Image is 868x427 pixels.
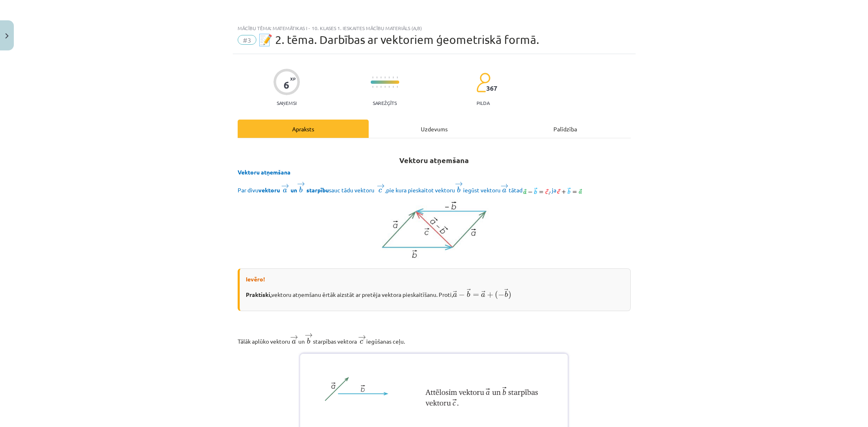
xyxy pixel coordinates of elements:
strong: Ievēro! [246,275,265,283]
img: icon-short-line-57e1e144782c952c97e751825c79c345078a6d821885a25fce030b3d8c18986b.svg [397,86,398,88]
div: Palīdzība [500,120,631,138]
span: − [498,292,504,298]
span: → [467,289,471,294]
p: vektoru atņemšanu ērtāk aizstāt ar pretēja vektora pieskaitīšanu. Proti, [246,288,624,300]
span: a [481,293,485,297]
span: → [481,291,485,296]
div: Uzdevums [369,120,500,138]
span: → [455,182,463,186]
span: ) [508,291,512,299]
img: icon-short-line-57e1e144782c952c97e751825c79c345078a6d821885a25fce030b3d8c18986b.svg [389,86,389,88]
b: vektoru [258,186,280,194]
span: → [377,184,385,188]
div: 6 [284,79,289,91]
span: a [502,189,506,193]
span: Par divu sauc tādu vektoru pie kura pieskaitot vektoru iegūst vektoru tātad , ja [238,186,583,194]
span: a [292,340,296,344]
b: starpību [306,186,329,194]
span: → [453,291,457,296]
span: a [283,189,287,193]
p: pilda [477,100,490,106]
div: Mācību tēma: Matemātikas i - 10. klases 1. ieskaites mācību materiāls (a,b) [238,25,631,31]
img: icon-short-line-57e1e144782c952c97e751825c79c345078a6d821885a25fce030b3d8c18986b.svg [393,86,394,88]
img: icon-short-line-57e1e144782c952c97e751825c79c345078a6d821885a25fce030b3d8c18986b.svg [385,76,385,78]
i: , [385,186,386,194]
span: c [378,189,382,193]
span: XP [290,76,295,81]
p: Tālāk aplūko vektoru un starpības vektora iegūšanas ceļu. [238,333,631,346]
b: un [291,186,305,194]
img: icon-short-line-57e1e144782c952c97e751825c79c345078a6d821885a25fce030b3d8c18986b.svg [385,86,385,88]
img: icon-short-line-57e1e144782c952c97e751825c79c345078a6d821885a25fce030b3d8c18986b.svg [376,76,377,78]
img: icon-short-line-57e1e144782c952c97e751825c79c345078a6d821885a25fce030b3d8c18986b.svg [393,76,394,78]
img: icon-short-line-57e1e144782c952c97e751825c79c345078a6d821885a25fce030b3d8c18986b.svg [376,86,377,88]
img: icon-close-lesson-0947bae3869378f0d4975bcd49f059093ad1ed9edebbc8119c70593378902aed.svg [5,33,9,39]
span: → [290,335,298,340]
span: − [459,292,465,298]
img: students-c634bb4e5e11cddfef0936a35e636f08e4e9abd3cc4e673bd6f9a4125e45ecb1.svg [476,72,490,93]
p: Sarežģīts [373,100,397,106]
span: 367 [486,85,497,92]
span: b [299,187,302,193]
span: → [504,289,508,294]
span: b [467,291,470,297]
strong: Praktiski, [246,291,271,298]
span: #3 [238,35,256,45]
span: = [473,294,479,297]
span: 📝 2. tēma. Darbības ar vektoriem ģeometriskā formā. [258,33,539,46]
p: Saņemsi [273,100,300,106]
img: icon-short-line-57e1e144782c952c97e751825c79c345078a6d821885a25fce030b3d8c18986b.svg [380,86,381,88]
span: c [360,340,363,344]
span: → [305,333,313,338]
img: icon-short-line-57e1e144782c952c97e751825c79c345078a6d821885a25fce030b3d8c18986b.svg [372,76,373,78]
span: → [358,335,366,340]
img: icon-short-line-57e1e144782c952c97e751825c79c345078a6d821885a25fce030b3d8c18986b.svg [372,86,373,88]
span: + [487,292,493,298]
span: ( [495,291,498,299]
span: b [307,338,310,344]
span: → [281,184,289,188]
span: → [501,184,509,188]
img: icon-short-line-57e1e144782c952c97e751825c79c345078a6d821885a25fce030b3d8c18986b.svg [380,76,381,78]
span: → [297,182,305,186]
strong: Vektoru atņemšana [238,168,291,176]
span: b [505,291,508,297]
b: Vektoru atņemšana [399,155,469,165]
span: b [457,187,460,193]
img: icon-short-line-57e1e144782c952c97e751825c79c345078a6d821885a25fce030b3d8c18986b.svg [397,76,398,78]
span: a [453,293,457,297]
img: icon-short-line-57e1e144782c952c97e751825c79c345078a6d821885a25fce030b3d8c18986b.svg [389,76,389,78]
div: Apraksts [238,120,369,138]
